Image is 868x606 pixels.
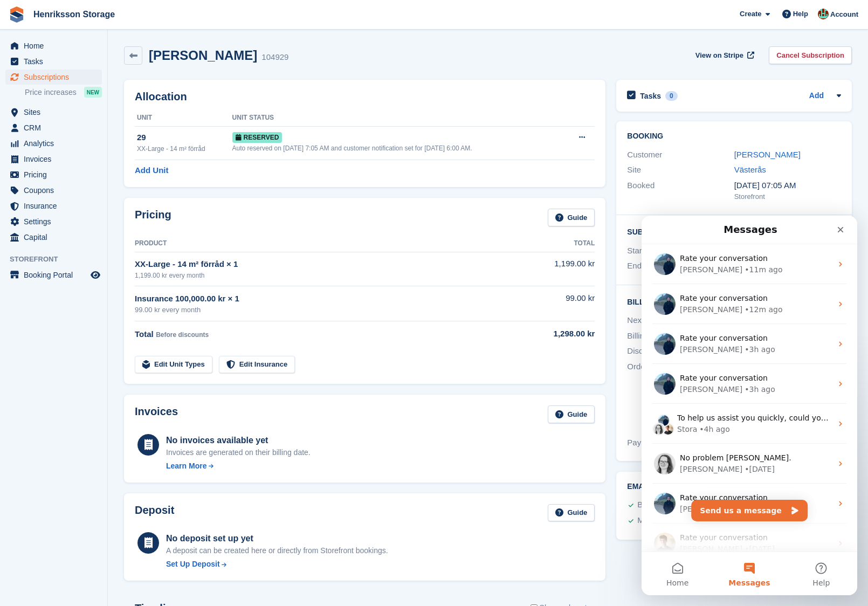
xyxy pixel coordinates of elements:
[5,230,102,245] a: menu
[38,328,101,339] div: [PERSON_NAME]
[627,260,734,272] div: End
[5,183,102,198] a: menu
[25,86,102,98] a: Price increases NEW
[149,48,257,63] h2: [PERSON_NAME]
[5,38,102,53] a: menu
[38,278,126,286] span: Rate your conversation
[103,328,133,339] div: • [DATE]
[627,330,734,342] div: Billing period
[219,356,295,374] a: Edit Insurance
[627,361,734,433] div: Order number
[144,336,216,380] button: Help
[72,336,143,380] button: Messages
[166,447,311,458] div: Invoices are generated on their billing date.
[171,363,188,371] span: Help
[627,314,734,327] div: Next invoice
[809,90,824,102] a: Add
[25,87,77,98] span: Price increases
[135,504,174,522] h2: Deposit
[135,258,500,271] div: XX-Large - 14 m² förråd × 1
[261,51,288,64] div: 104929
[818,9,829,19] img: Isak Martinelle
[734,191,841,202] div: Storefront
[627,164,734,176] div: Site
[5,54,102,69] a: menu
[12,237,34,259] img: Profile image for Catherine
[166,460,311,472] a: Learn More
[5,267,102,283] a: menu
[135,164,168,177] a: Add Unit
[627,149,734,161] div: Customer
[166,532,388,545] div: No deposit set up yet
[24,120,88,135] span: CRM
[500,286,595,321] td: 99.00 kr
[166,545,388,556] p: A deposit can be created here or directly from Storefront bookings.
[10,254,107,265] span: Storefront
[24,136,88,151] span: Analytics
[24,198,88,214] span: Insurance
[500,328,595,340] div: 1,298.00 kr
[627,296,841,307] h2: Billing
[627,226,841,237] h2: Subscription
[103,248,133,259] div: • [DATE]
[135,109,232,127] th: Unit
[5,214,102,229] a: menu
[24,214,88,229] span: Settings
[5,70,102,85] a: menu
[135,405,178,423] h2: Invoices
[135,329,154,339] span: Total
[500,252,595,286] td: 1,199.00 kr
[24,151,88,167] span: Invoices
[29,5,119,23] a: Henriksson Storage
[137,144,232,154] div: XX-Large - 14 m² förråd
[135,293,500,305] div: Insurance 100,000.00 kr × 1
[24,70,88,85] span: Subscriptions
[38,238,150,246] span: No problem [PERSON_NAME].
[38,248,101,259] div: [PERSON_NAME]
[627,483,841,491] h2: Emails
[24,105,88,120] span: Sites
[24,167,88,182] span: Pricing
[500,235,595,252] th: Total
[734,165,766,174] a: Västerås
[156,331,209,339] span: Before discounts
[135,356,212,374] a: Edit Unit Types
[166,559,388,570] a: Set Up Deposit
[9,6,25,23] img: stora-icon-8386f47178a22dfd0bd8f6a31ec36ba5ce8667c1dd55bd0f319d3a0aa187defe.svg
[548,209,595,226] a: Guide
[38,288,101,299] div: [PERSON_NAME]
[695,50,743,61] span: View on Stripe
[5,151,102,167] a: menu
[25,363,47,371] span: Home
[548,405,595,423] a: Guide
[135,235,500,252] th: Product
[627,180,734,202] div: Booked
[24,230,88,245] span: Capital
[38,318,126,326] span: Rate your conversation
[642,216,857,595] iframe: To enrich screen reader interactions, please activate Accessibility in Grammarly extension settings
[627,345,734,357] div: Discount
[137,132,232,144] div: 29
[58,208,88,219] div: • 4h ago
[84,87,102,98] div: NEW
[637,499,713,512] div: Booking confirmation
[691,46,756,64] a: View on Stripe
[830,9,858,20] span: Account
